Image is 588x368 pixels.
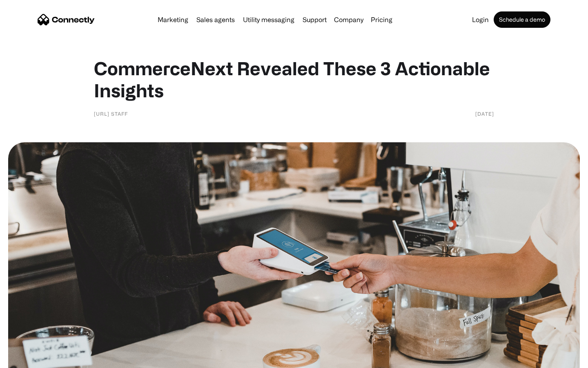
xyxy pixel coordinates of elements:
[475,110,494,118] div: [DATE]
[16,354,49,365] ul: Language list
[8,354,49,365] aside: Language selected: English
[367,16,396,23] a: Pricing
[469,16,492,23] a: Login
[154,16,192,23] a: Marketing
[299,16,330,23] a: Support
[94,110,128,118] div: [URL] Staff
[240,16,298,23] a: Utility messaging
[193,16,238,23] a: Sales agents
[494,11,550,28] a: Schedule a demo
[94,57,494,101] h1: CommerceNext Revealed These 3 Actionable Insights
[334,14,363,25] div: Company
